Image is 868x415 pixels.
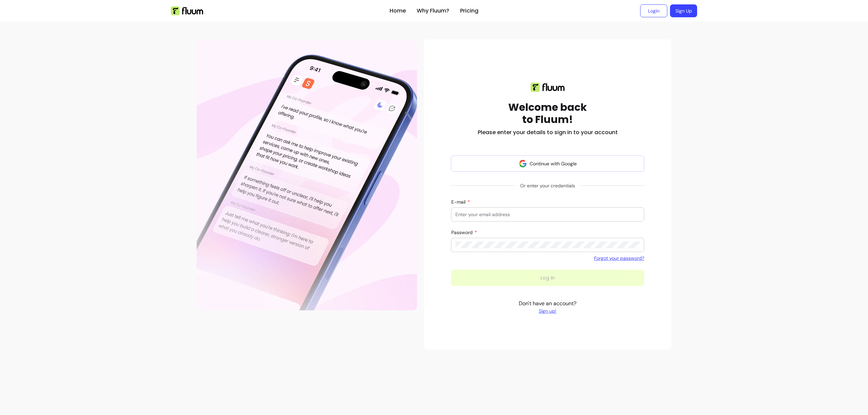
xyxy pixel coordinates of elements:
[455,211,640,218] input: E-mail
[417,7,449,15] a: Why Fluum?
[451,199,467,205] span: E-mail
[171,6,203,15] img: Fluum Logo
[519,308,576,314] a: Sign up!
[515,180,580,192] span: Or enter your credentials
[508,101,587,126] h1: Welcome back to Fluum!
[451,229,474,235] span: Password
[594,255,644,262] a: Forgot your password?
[197,39,417,310] div: Illustration of Fluum AI Co-Founder on a smartphone, showing AI chat guidance that helps freelanc...
[519,160,527,168] img: avatar
[390,7,406,15] a: Home
[519,299,576,314] p: Don't have an account?
[455,242,640,248] input: Password
[670,4,697,17] a: Sign Up
[451,155,644,172] button: Continue with Google
[640,4,667,17] a: Login
[531,83,565,92] img: Fluum logo
[478,128,618,137] h2: Please enter your details to sign in to your account
[460,7,478,15] a: Pricing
